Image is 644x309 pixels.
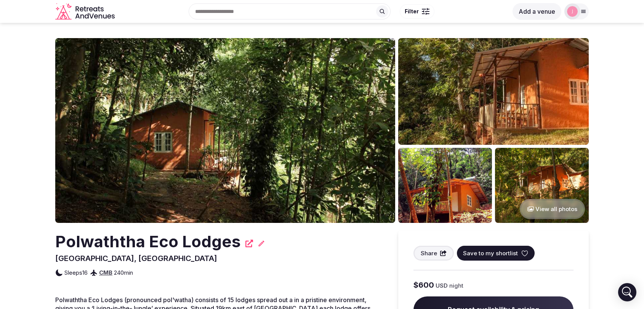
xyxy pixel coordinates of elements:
[436,282,448,290] span: USD
[421,249,437,257] span: Share
[567,6,578,17] img: jen-7867
[398,38,589,145] img: Venue gallery photo
[55,3,116,20] a: Visit the homepage
[495,148,589,223] img: Venue gallery photo
[55,3,116,20] svg: Retreats and Venues company logo
[463,249,518,257] span: Save to my shortlist
[405,8,419,15] span: Filter
[413,246,454,261] button: Share
[618,283,636,301] div: Open Intercom Messenger
[400,4,434,19] button: Filter
[449,282,463,290] span: night
[413,280,434,290] span: $600
[457,246,535,261] button: Save to my shortlist
[55,254,217,263] span: [GEOGRAPHIC_DATA], [GEOGRAPHIC_DATA]
[513,3,561,20] button: Add a venue
[398,148,492,223] img: Venue gallery photo
[55,38,395,223] img: Venue cover photo
[99,269,112,276] a: CMB
[64,269,88,277] span: Sleeps 16
[55,231,241,253] h2: Polwaththa Eco Lodges
[114,269,133,277] span: 240 min
[520,199,585,219] button: View all photos
[513,8,561,15] a: Add a venue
